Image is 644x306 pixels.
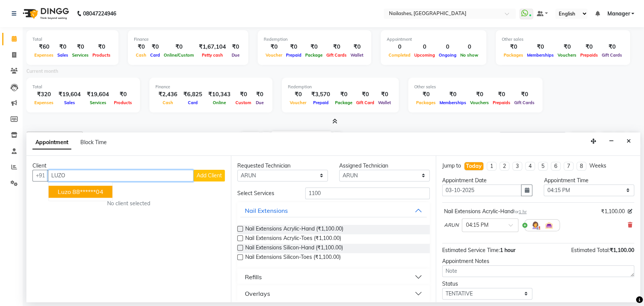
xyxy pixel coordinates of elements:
div: Refills [245,272,262,281]
div: ₹0 [70,43,91,51]
div: Today [466,162,482,170]
span: Services [70,52,91,58]
button: +91 [32,170,48,181]
span: Memberships [525,52,556,58]
i: Edit price [628,209,632,214]
span: Package [303,52,324,58]
li: 2 [500,162,509,171]
div: 0 [458,43,480,51]
input: yyyy-mm-dd [442,185,522,196]
span: Sales [55,52,70,58]
div: Finance [134,36,242,43]
span: Cash [161,100,175,105]
div: ₹0 [578,43,600,51]
div: Appointment Date [442,177,533,185]
span: ARUN [444,221,459,229]
li: 7 [564,162,573,171]
span: Card [148,52,162,58]
span: Estimated Service Time: [442,247,500,254]
span: Appointment [32,136,71,149]
div: Other sales [414,84,536,90]
span: No show [458,52,480,58]
span: ₹1,100.00 [601,208,625,215]
div: ₹10,343 [205,90,234,99]
span: Custom [234,100,253,105]
span: Gift Cards [324,52,349,58]
div: ₹0 [525,43,556,51]
li: 5 [538,162,548,171]
input: Search by service name [305,188,430,199]
img: Interior.png [544,221,553,230]
span: Expenses [32,100,55,105]
div: Status [442,280,533,288]
span: Upcoming [412,52,437,58]
button: Nail Extensions [240,204,426,217]
span: Vouchers [468,100,491,105]
li: 6 [551,162,561,171]
span: 1 hr [519,209,527,214]
img: logo [19,3,71,24]
input: Search by Name/Mobile/Email/Code [48,170,194,181]
div: ₹0 [162,43,196,51]
li: 3 [512,162,522,171]
div: ₹0 [303,43,324,51]
div: 0 [412,43,437,51]
span: Petty cash [200,52,225,58]
li: 8 [576,162,586,171]
span: Voucher [288,100,308,105]
span: Products [112,100,134,105]
div: Weeks [589,162,606,170]
div: ₹0 [264,43,284,51]
span: Luzo [58,188,71,195]
div: Assigned Technician [339,162,430,170]
div: Redemption [264,36,365,43]
b: 08047224946 [83,3,116,24]
div: ₹3,570 [308,90,333,99]
span: Nail Extensions Silicon-Hand (₹1,100.00) [245,244,343,253]
span: Prepaid [284,52,303,58]
span: Block Time [80,139,107,146]
div: ₹1,67,104 [196,43,229,51]
div: ₹0 [414,90,438,99]
label: Current month [26,68,58,75]
div: Select Services [232,189,300,197]
div: ₹0 [234,90,253,99]
span: Due [254,100,266,105]
li: 1 [487,162,496,171]
div: ₹0 [556,43,578,51]
div: Other sales [502,36,624,43]
div: ₹0 [502,43,525,51]
div: ₹0 [288,90,308,99]
div: ₹0 [376,90,393,99]
span: Nail Extensions Acrylic-Toes (₹1,100.00) [245,234,341,244]
div: Client [32,162,225,170]
div: Total [32,36,112,43]
span: Packages [414,100,438,105]
span: Ongoing [437,52,458,58]
span: Gift Card [354,100,376,105]
div: 0 [387,43,412,51]
span: Memberships [438,100,468,105]
span: Online [211,100,228,105]
div: ₹6,825 [180,90,205,99]
div: ₹0 [148,43,162,51]
div: Jump to [442,162,461,170]
span: Prepaids [578,52,600,58]
span: Nail Extensions Silicon-Toes (₹1,100.00) [245,253,340,263]
div: Total [32,84,134,90]
div: ₹0 [55,43,70,51]
div: Appointment [387,36,480,43]
span: Sales [62,100,77,105]
div: ₹0 [91,43,112,51]
span: Gift Cards [600,52,624,58]
div: ₹0 [229,43,242,51]
span: Estimated Total: [571,247,610,254]
span: Vouchers [556,52,578,58]
span: Wallet [376,100,393,105]
span: Nail Extensions Acrylic-Hand (₹1,100.00) [245,225,343,234]
div: ₹19,604 [84,90,112,99]
div: ₹0 [600,43,624,51]
div: ₹320 [32,90,55,99]
span: Products [91,52,112,58]
div: Appointment Notes [442,257,634,265]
